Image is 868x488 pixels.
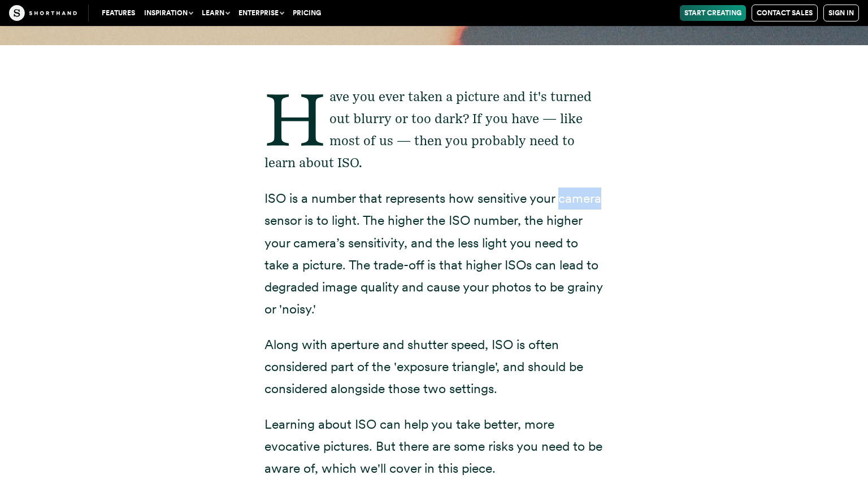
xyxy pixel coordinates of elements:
a: Contact Sales [752,5,818,21]
a: Sign in [823,5,859,21]
p: ISO is a number that represents how sensitive your camera sensor is to light. The higher the ISO ... [264,188,604,320]
p: Learning about ISO can help you take better, more evocative pictures. But there are some risks yo... [264,413,604,480]
button: Learn [197,5,234,21]
a: Pricing [288,5,325,21]
a: Features [97,5,140,21]
button: Inspiration [140,5,197,21]
a: Start Creating [680,5,746,21]
p: Have you ever taken a picture and it's turned out blurry or too dark? If you have — like most of ... [264,86,604,174]
p: Along with aperture and shutter speed, ISO is often considered part of the 'exposure triangle', a... [264,334,604,400]
img: The Craft [9,5,77,21]
button: Enterprise [234,5,288,21]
